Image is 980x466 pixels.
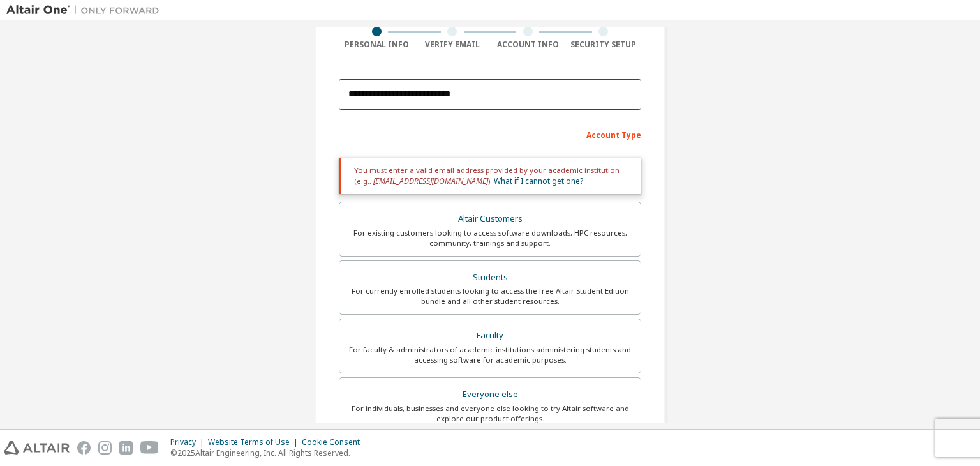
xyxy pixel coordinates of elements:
div: For individuals, businesses and everyone else looking to try Altair software and explore our prod... [347,403,633,424]
img: youtube.svg [140,441,159,455]
img: Altair One [6,4,166,17]
img: instagram.svg [98,441,112,455]
div: Altair Customers [347,210,633,228]
div: Account Type [339,124,641,144]
div: Students [347,269,633,287]
a: What if I cannot get one? [494,176,583,186]
div: You must enter a valid email address provided by your academic institution (e.g., ). [339,158,641,194]
div: Security Setup [566,40,642,50]
div: For currently enrolled students looking to access the free Altair Student Edition bundle and all ... [347,286,633,306]
div: Website Terms of Use [208,437,302,447]
div: Personal Info [339,40,415,50]
img: facebook.svg [77,441,91,455]
div: Account Info [490,40,566,50]
div: For existing customers looking to access software downloads, HPC resources, community, trainings ... [347,228,633,248]
img: linkedin.svg [119,441,133,455]
div: Verify Email [415,40,491,50]
div: Privacy [170,437,208,447]
div: Cookie Consent [302,437,367,447]
div: Faculty [347,327,633,345]
span: [EMAIL_ADDRESS][DOMAIN_NAME] [373,176,488,186]
div: Everyone else [347,386,633,403]
div: For faculty & administrators of academic institutions administering students and accessing softwa... [347,345,633,365]
img: altair_logo.svg [4,441,70,455]
p: © 2025 Altair Engineering, Inc. All Rights Reserved. [170,447,367,458]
